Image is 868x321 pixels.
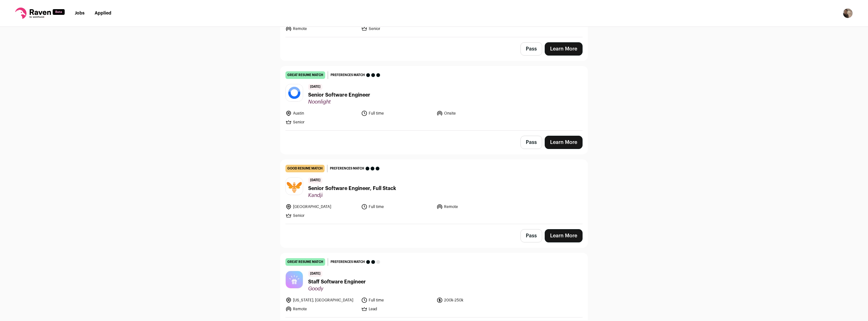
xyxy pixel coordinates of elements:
[280,253,588,317] a: great resume match Preferences match [DATE] Staff Software Engineer Goody [US_STATE], [GEOGRAPHIC...
[308,271,322,277] span: [DATE]
[286,271,303,288] img: abbd17a8e6d3de3bc976c1eded9cb840435b4bac84482d417cf083a1c99ba720.jpg
[285,297,357,303] li: [US_STATE], [GEOGRAPHIC_DATA]
[308,177,322,183] span: [DATE]
[330,165,364,172] span: Preferences match
[285,212,357,219] li: Senior
[308,185,396,192] span: Senior Software Engineer, Full Stack
[285,26,357,32] li: Remote
[545,229,583,242] a: Learn More
[280,160,588,224] a: good resume match Preferences match [DATE] Senior Software Engineer, Full Stack Kandji [GEOGRAPHI...
[437,110,508,116] li: Onsite
[520,136,542,149] button: Pass
[285,258,325,266] div: great resume match
[361,110,433,116] li: Full time
[843,8,853,18] button: Open dropdown
[843,8,853,18] img: 8353754-medium_jpg
[520,229,542,242] button: Pass
[285,204,357,210] li: [GEOGRAPHIC_DATA]
[361,297,433,303] li: Full time
[361,306,433,312] li: Lead
[308,84,322,90] span: [DATE]
[361,204,433,210] li: Full time
[308,91,370,99] span: Senior Software Engineer
[331,72,365,78] span: Preferences match
[520,42,542,56] button: Pass
[308,99,370,105] span: Noonlight
[286,84,303,101] img: c3f60ae0193a33a50977f3fdabcad4f26af380a4a2456ec6fda521b6c606f624.jpg
[95,11,111,15] a: Applied
[545,42,583,56] a: Learn More
[308,286,366,292] span: Goody
[331,259,365,265] span: Preferences match
[285,306,357,312] li: Remote
[286,178,303,195] img: 965049adff87f752b577e84c7a1fc71a53e60416b39e091a096093290bf9d39f.jpg
[437,204,508,210] li: Remote
[308,192,396,199] span: Kandji
[285,71,325,79] div: great resume match
[308,278,366,286] span: Staff Software Engineer
[361,26,433,32] li: Senior
[545,136,583,149] a: Learn More
[285,165,325,172] div: good resume match
[75,11,85,15] a: Jobs
[285,119,357,125] li: Senior
[285,110,357,116] li: Austin
[280,66,588,130] a: great resume match Preferences match [DATE] Senior Software Engineer Noonlight Austin Full time O...
[437,297,508,303] li: 200k-250k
